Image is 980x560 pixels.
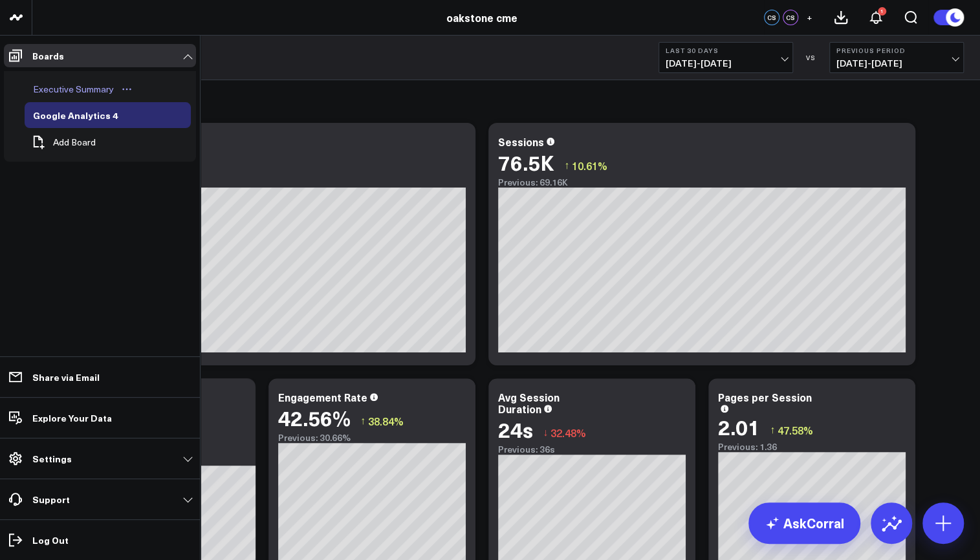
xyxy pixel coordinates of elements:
div: 1 [878,7,886,16]
span: ↑ [564,157,569,174]
button: Add Board [25,128,102,156]
button: Last 30 Days[DATE]-[DATE] [659,42,793,73]
span: [DATE] - [DATE] [836,58,957,69]
div: Previous: 1.36 [718,442,906,452]
b: Previous Period [836,47,957,54]
span: Add Board [53,137,96,147]
p: Settings [32,453,72,464]
button: Previous Period[DATE]-[DATE] [829,42,964,73]
div: CS [783,10,798,25]
p: Log Out [32,535,69,545]
div: Previous: 69.16K [498,177,906,188]
div: CS [764,10,779,25]
span: 38.84% [368,414,404,428]
p: Support [32,494,70,504]
span: + [807,13,812,22]
span: 47.58% [778,423,813,437]
span: ↓ [543,424,548,441]
p: Boards [32,50,64,61]
p: Share via Email [32,372,100,382]
div: 76.5K [498,151,554,174]
b: Last 30 Days [666,47,786,54]
button: Open board menu [117,84,136,94]
button: + [801,10,817,25]
div: Previous: 49.14K [58,177,466,188]
div: Avg Session Duration [498,390,560,416]
span: [DATE] - [DATE] [666,58,786,69]
span: ↑ [770,422,775,438]
a: Google Analytics 4Open board menu [25,102,146,128]
a: oakstone cme [446,10,517,25]
span: ↑ [360,413,365,429]
a: AskCorral [748,502,860,544]
span: 32.48% [550,425,586,440]
div: Executive Summary [30,81,117,97]
a: Executive SummaryOpen board menu [25,76,142,102]
div: 24s [498,418,533,441]
p: Explore Your Data [32,413,112,423]
div: VS [800,54,823,61]
div: Pages per Session [718,390,812,404]
div: Sessions [498,135,544,149]
div: Previous: 30.66% [278,433,466,443]
div: Google Analytics 4 [30,107,121,123]
div: 42.56% [278,406,351,429]
span: 10.61% [572,158,607,173]
a: Log Out [4,528,196,552]
div: 2.01 [718,415,760,438]
div: Previous: 36s [498,444,686,455]
div: Engagement Rate [278,390,367,404]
